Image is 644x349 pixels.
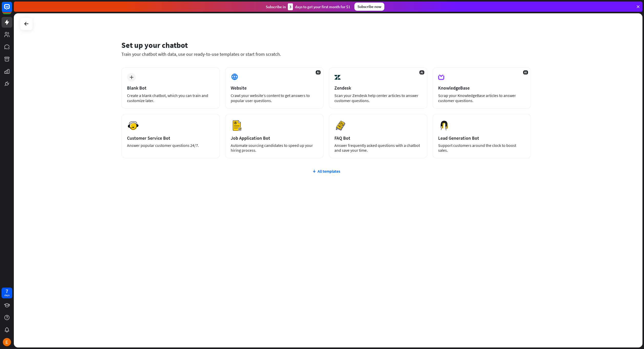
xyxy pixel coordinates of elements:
div: 7 [6,289,8,293]
a: 7 days [2,288,12,298]
div: days [4,293,9,297]
div: Subscribe in days to get your first month for $1 [266,3,350,10]
div: Subscribe now [354,3,384,11]
div: 3 [288,3,293,10]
